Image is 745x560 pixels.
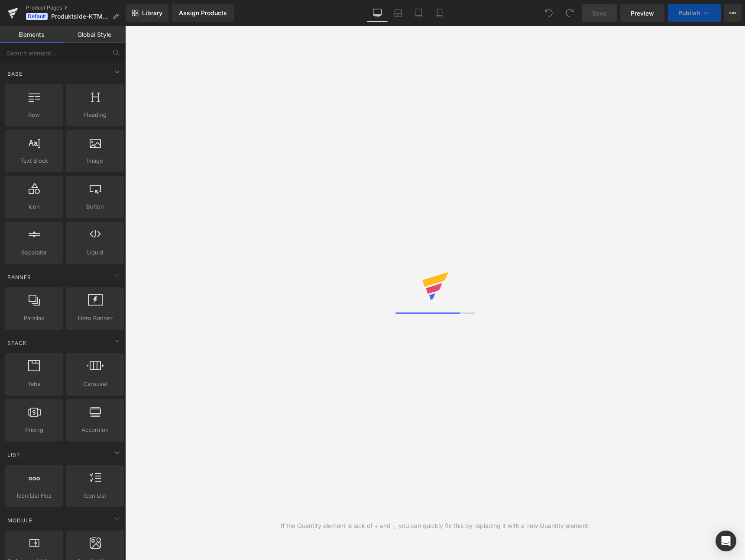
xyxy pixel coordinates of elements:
span: Publish [678,10,700,16]
span: Save [592,9,606,18]
span: Produktside-KTM2022 [51,13,109,20]
button: Redo [561,4,578,22]
div: Assign Products [179,10,227,16]
a: Desktop [367,4,388,22]
span: Hero Banner [69,314,121,323]
span: Carousel [69,380,121,389]
span: Liquid [69,248,121,257]
span: Tabs [8,380,60,389]
span: Library [142,9,162,17]
span: Accordion [69,425,121,434]
a: Mobile [429,4,450,22]
span: Image [69,156,121,165]
span: Default [26,13,48,20]
span: Button [69,202,121,211]
span: Text Block [8,156,60,165]
div: If the Quantity element is lack of + and -, you can quickly fix this by replacing it with a new Q... [281,521,590,531]
span: Heading [69,110,121,119]
span: Row [8,110,60,119]
span: Module [6,516,33,525]
span: Stack [6,339,28,347]
a: New Library [126,4,168,22]
button: More [724,4,742,22]
span: List [6,451,21,459]
a: Laptop [388,4,408,22]
span: Icon List Hoz [8,491,60,500]
span: Icon List [69,491,121,500]
div: Open Intercom Messenger [716,531,736,551]
a: Global Style [63,26,126,43]
a: Product Pages [26,4,126,11]
a: Tablet [408,4,429,22]
span: Pricing [8,425,60,434]
span: Base [6,70,23,78]
span: Icon [8,202,60,211]
button: Publish [668,4,721,22]
button: Undo [540,4,557,22]
span: Parallax [8,314,60,323]
span: Separator [8,248,60,257]
span: Preview [631,9,654,18]
span: Banner [6,273,32,281]
a: Preview [620,4,664,22]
